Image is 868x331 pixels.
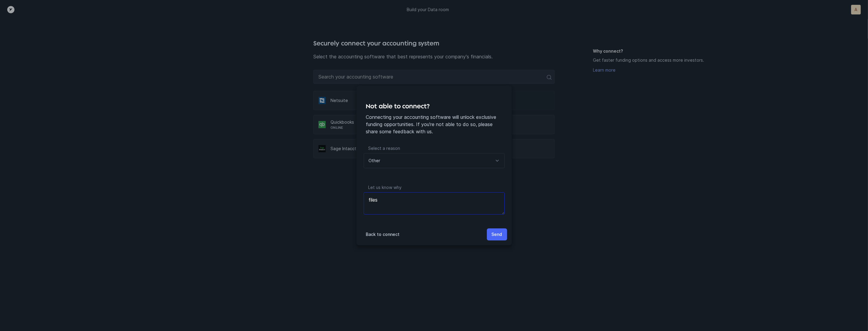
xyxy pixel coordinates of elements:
[364,145,505,153] p: Select a reason
[492,231,502,238] p: Send
[369,157,381,164] p: Other
[366,113,502,135] p: Connecting your accounting software will unlock exclusive funding opportunities. If you're not ab...
[487,228,507,240] button: Send
[364,184,505,192] p: Let us know why
[366,231,400,238] p: Back to connect
[366,101,502,111] h4: Not able to connect?
[361,228,405,240] button: Back to connect
[364,192,505,215] textarea: files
